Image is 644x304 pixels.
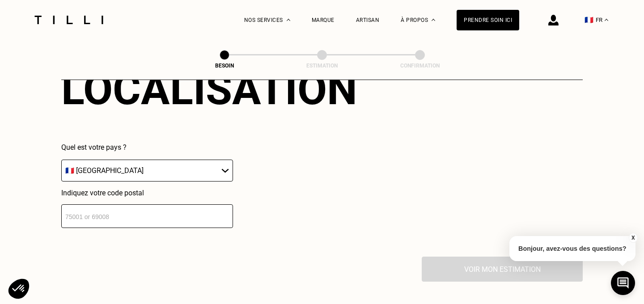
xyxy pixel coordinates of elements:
p: Quel est votre pays ? [61,143,233,152]
img: Logo du service de couturière Tilli [31,16,106,24]
img: icône connexion [548,15,559,25]
button: X [628,233,637,243]
a: Artisan [356,17,380,23]
div: Localisation [61,64,357,114]
a: Prendre soin ici [457,10,519,30]
div: Confirmation [375,63,465,69]
div: Estimation [277,63,367,69]
a: Marque [312,17,335,23]
input: 75001 or 69008 [61,204,233,228]
div: Besoin [180,63,269,69]
p: Bonjour, avez-vous des questions? [509,236,636,261]
p: Indiquez votre code postal [61,189,233,197]
img: Menu déroulant [287,19,290,21]
img: Menu déroulant à propos [432,19,435,21]
img: menu déroulant [605,19,608,21]
span: 🇫🇷 [585,16,593,24]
